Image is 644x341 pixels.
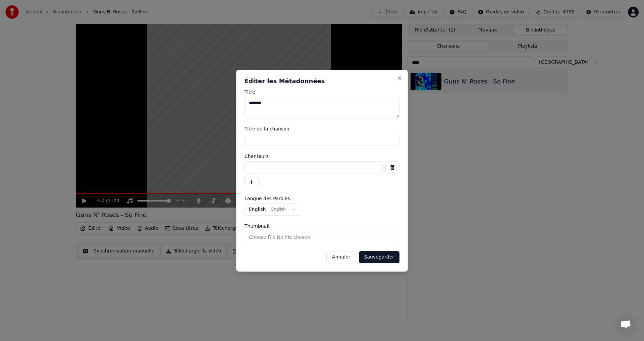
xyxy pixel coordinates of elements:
span: Thumbnail [245,224,269,228]
label: Titre [245,90,399,94]
span: Langue des Paroles [245,196,290,201]
label: Titre de la chanson [245,126,399,131]
h2: Éditer les Métadonnées [245,78,399,84]
label: Chanteurs [245,154,399,159]
button: Sauvegarder [359,251,399,263]
button: Annuler [326,251,356,263]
